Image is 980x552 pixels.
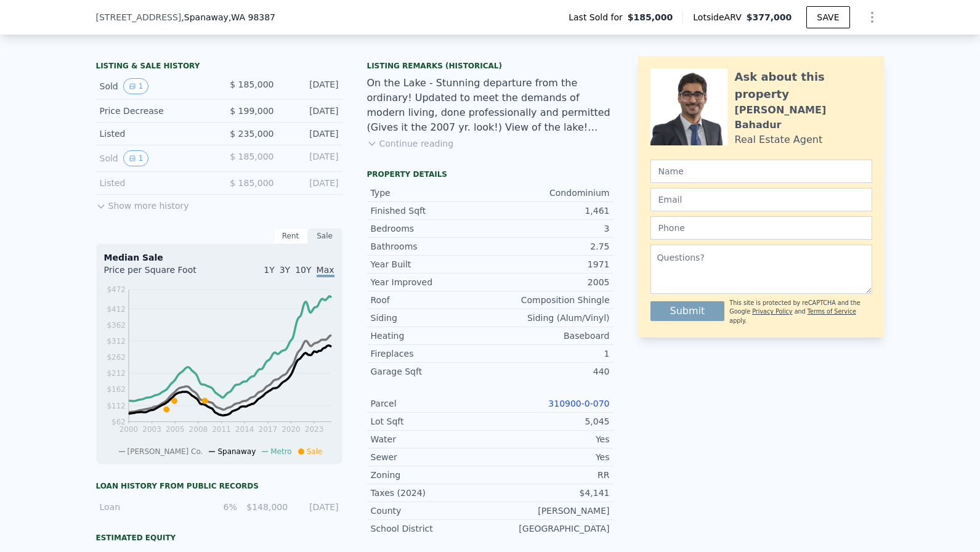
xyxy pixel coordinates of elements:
div: On the Lake - Stunning departure from the ordinary! Updated to meet the demands of modern living,... [367,76,614,135]
span: 3Y [280,265,290,275]
span: Spanaway [217,447,256,456]
div: [DATE] [284,78,339,94]
tspan: 2017 [258,425,277,434]
tspan: 2005 [165,425,184,434]
div: [PERSON_NAME] [490,505,610,517]
div: Yes [490,433,610,445]
tspan: 2008 [188,425,208,434]
div: This site is protected by reCAPTCHA and the Google and apply. [729,299,872,325]
div: Sewer [371,451,490,463]
span: $185,000 [628,11,673,23]
button: Show Options [860,5,885,30]
div: 1971 [490,258,610,270]
span: [PERSON_NAME] Co. [128,447,203,456]
div: [DATE] [284,177,339,189]
span: Max [317,265,334,277]
tspan: 2014 [235,425,254,434]
div: Taxes (2024) [371,487,490,499]
div: [DATE] [284,150,339,166]
div: [DATE] [284,105,339,117]
button: View historical data [123,78,149,94]
div: Estimated Equity [96,533,342,543]
div: 3 [490,222,610,235]
span: 1Y [264,265,274,275]
span: 10Y [295,265,311,275]
div: Loan [100,501,187,513]
div: Sale [308,228,342,244]
tspan: $212 [107,369,126,378]
tspan: $112 [107,402,126,410]
div: $4,141 [490,487,610,499]
div: [DATE] [284,128,339,140]
tspan: $412 [107,305,126,314]
button: SAVE [806,6,849,28]
div: Condominium [490,187,610,199]
tspan: 2020 [281,425,301,434]
button: View historical data [123,150,149,166]
div: Real Estate Agent [735,132,823,147]
div: Listing Remarks (Historical) [367,61,614,71]
div: Ask about this property [735,68,872,103]
div: RR [490,469,610,481]
button: Show more history [96,195,189,212]
span: $377,000 [747,12,792,22]
div: Baseboard [490,330,610,342]
div: 1,461 [490,205,610,217]
input: Email [650,188,872,211]
div: 5,045 [490,415,610,428]
div: Roof [371,294,490,306]
a: Privacy Policy [752,308,792,315]
span: , WA 98387 [229,12,275,22]
a: 310900-0-070 [548,399,609,408]
div: Composition Shingle [490,294,610,306]
input: Name [650,160,872,183]
span: Lotside ARV [693,11,746,23]
div: Property details [367,169,614,179]
div: Listed [100,177,209,189]
div: Garage Sqft [371,365,490,378]
div: Siding (Alum/Vinyl) [490,312,610,324]
span: Sale [307,447,323,456]
tspan: 2023 [304,425,323,434]
tspan: 2003 [142,425,161,434]
tspan: $262 [107,353,126,362]
div: Heating [371,330,490,342]
tspan: $162 [107,385,126,394]
tspan: 2011 [212,425,231,434]
tspan: $62 [111,418,126,426]
div: Zoning [371,469,490,481]
span: $ 199,000 [230,106,273,116]
div: Median Sale [104,251,334,264]
div: Fireplaces [371,347,490,360]
span: , Spanaway [181,11,275,23]
div: Siding [371,312,490,324]
div: $148,000 [245,501,288,513]
span: $ 185,000 [230,178,273,188]
div: 2.75 [490,240,610,253]
div: Rent [273,228,308,244]
div: Type [371,187,490,199]
div: [DATE] [295,501,338,513]
div: [GEOGRAPHIC_DATA] [490,522,610,535]
input: Phone [650,216,872,240]
span: $ 185,000 [230,79,273,89]
div: Bathrooms [371,240,490,253]
div: Listed [100,128,209,140]
tspan: $472 [107,285,126,294]
div: Bedrooms [371,222,490,235]
span: $ 185,000 [230,152,273,161]
div: Water [371,433,490,445]
div: 440 [490,365,610,378]
tspan: 2000 [119,425,138,434]
tspan: $312 [107,337,126,346]
div: Parcel [371,397,490,410]
div: 1 [490,347,610,360]
div: Price per Square Foot [104,264,219,283]
div: Price Decrease [100,105,209,117]
div: Year Improved [371,276,490,288]
div: Lot Sqft [371,415,490,428]
div: LISTING & SALE HISTORY [96,61,342,73]
div: Finished Sqft [371,205,490,217]
div: [PERSON_NAME] Bahadur [735,103,872,132]
div: 2005 [490,276,610,288]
